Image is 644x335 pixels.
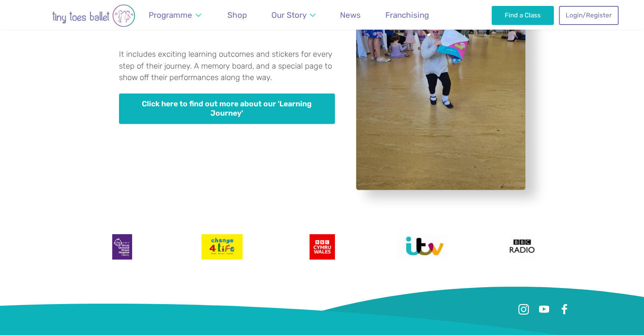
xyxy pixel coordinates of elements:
a: Our Story [267,5,319,25]
a: Instagram [516,302,531,317]
a: News [336,5,365,25]
p: It includes exciting learning outcomes and stickers for every step of their journey. A memory boa... [119,49,335,84]
span: Programme [149,10,192,20]
span: Our Story [271,10,307,20]
a: Franchising [381,5,433,25]
a: Click here to find out more about our 'Learning Journey' [119,94,335,124]
a: Login/Register [559,6,618,25]
span: Franchising [385,10,429,20]
a: Shop [224,5,251,25]
span: News [340,10,361,20]
a: Youtube [536,302,552,317]
a: Programme [145,5,205,25]
a: Facebook [557,302,572,317]
img: tiny toes ballet [26,4,161,27]
span: Shop [227,10,247,20]
a: Find a Class [492,6,554,25]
